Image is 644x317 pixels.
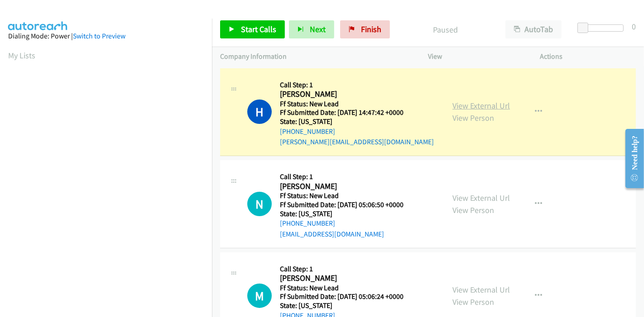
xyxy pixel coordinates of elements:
div: Dialing Mode: Power | [8,31,204,42]
h5: Ff Submitted Date: [DATE] 05:06:24 +0000 [280,292,415,301]
h1: H [247,99,272,124]
h5: Ff Submitted Date: [DATE] 05:06:50 +0000 [280,200,415,209]
h1: M [247,284,272,308]
a: View External Url [452,284,510,295]
p: Company Information [220,51,412,62]
h2: [PERSON_NAME] [280,181,415,192]
h5: Ff Status: New Lead [280,284,415,293]
h1: N [247,192,272,216]
div: The call is yet to be attempted [247,192,272,216]
p: Actions [540,51,636,62]
a: Finish [340,20,390,38]
button: Next [289,20,334,38]
span: Next [310,24,326,34]
a: [PHONE_NUMBER] [280,127,335,136]
a: Switch to Preview [73,32,125,40]
h5: Ff Submitted Date: [DATE] 14:47:42 +0000 [280,108,434,117]
a: Start Calls [220,20,285,38]
span: Start Calls [241,24,276,34]
h5: State: [US_STATE] [280,209,415,218]
a: My Lists [8,50,35,61]
span: Finish [361,24,381,34]
h5: Ff Status: New Lead [280,99,434,109]
h2: [PERSON_NAME] [280,273,415,284]
h5: State: [US_STATE] [280,117,434,126]
a: View External Url [452,100,510,111]
h5: State: [US_STATE] [280,301,415,310]
p: View [428,51,524,62]
iframe: Resource Center [618,123,644,194]
button: AutoTab [505,20,562,38]
a: View Person [452,297,494,307]
a: View External Url [452,193,510,203]
h5: Call Step: 1 [280,80,434,90]
a: [PHONE_NUMBER] [280,219,335,227]
div: Delay between calls (in seconds) [582,24,624,32]
h2: [PERSON_NAME] [280,89,415,99]
h5: Call Step: 1 [280,172,415,181]
div: 0 [632,20,636,33]
a: View Person [452,205,494,215]
a: View Person [452,113,494,123]
a: [PERSON_NAME][EMAIL_ADDRESS][DOMAIN_NAME] [280,137,434,146]
h5: Call Step: 1 [280,265,415,274]
p: Paused [402,24,489,36]
a: [EMAIL_ADDRESS][DOMAIN_NAME] [280,230,384,238]
h5: Ff Status: New Lead [280,191,415,200]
